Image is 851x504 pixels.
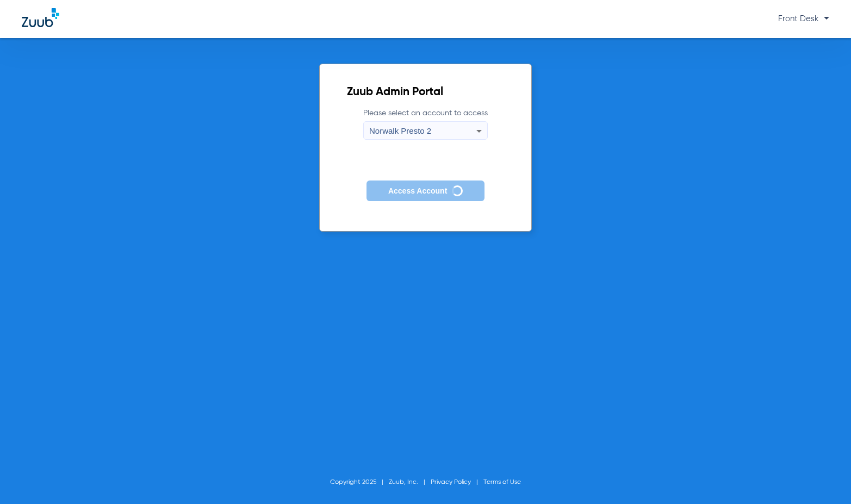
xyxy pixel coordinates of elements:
[22,8,59,27] img: Zuub Logo
[369,126,431,135] span: Norwalk Presto 2
[363,108,488,140] label: Please select an account to access
[347,87,504,98] h2: Zuub Admin Portal
[388,186,447,195] span: Access Account
[389,477,431,488] li: Zuub, Inc.
[778,15,829,23] span: Front Desk
[431,479,471,486] a: Privacy Policy
[330,477,389,488] li: Copyright 2025
[367,181,484,202] button: Access Account
[483,479,521,486] a: Terms of Use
